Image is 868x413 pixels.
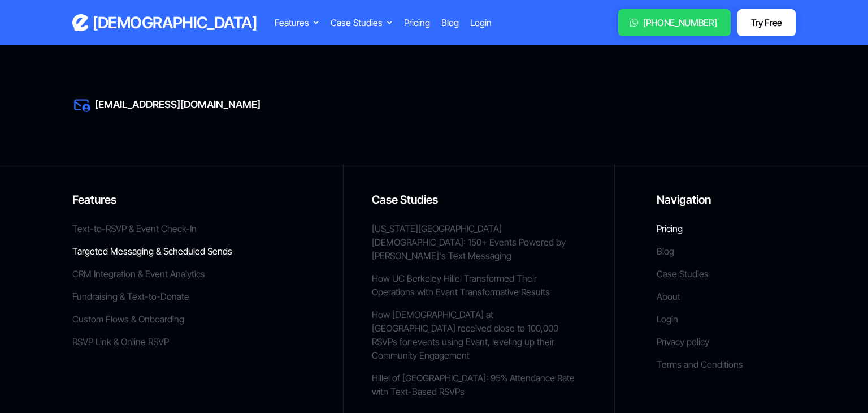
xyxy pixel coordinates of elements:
h3: [DEMOGRAPHIC_DATA] [93,13,257,33]
a: Blog [657,244,674,258]
a: Custom Flows & Onboarding [72,312,184,326]
a: RSVP Link & Online RSVP [72,335,169,349]
a: [PHONE_NUMBER] [618,9,731,36]
a: Targeted Messaging & Scheduled Sends [72,244,232,258]
a: Privacy policy [657,335,709,349]
a: How [DEMOGRAPHIC_DATA] at [GEOGRAPHIC_DATA] received close to 100,000 RSVPs for events using Evan... [372,309,558,361]
a: [US_STATE][GEOGRAPHIC_DATA] [DEMOGRAPHIC_DATA]: 150+ Events Powered by [PERSON_NAME]'s Text Messa... [372,223,566,261]
a: Text-to-RSVP & Event Check-In [72,222,197,235]
div: Case Studies [331,16,393,29]
a: Hillel of [GEOGRAPHIC_DATA]: 95% Attendance Rate with Text-Based RSVPs [372,372,575,397]
a: Fundraising & Text-to-Donate [72,290,189,303]
a: CRM Integration & Event Analytics [72,267,205,281]
a: How UC Berkeley Hillel Transformed Their Operations with Evant Transformative Results [372,273,550,298]
h5: Features [72,191,332,208]
div: Features [275,16,319,29]
a: [EMAIL_ADDRESS][DOMAIN_NAME] [95,97,261,112]
a: Login [470,16,492,29]
a: Try Free [737,9,796,36]
a: Pricing [404,16,430,29]
div: [PHONE_NUMBER] [643,16,717,29]
div: Features [275,16,309,29]
h5: Navigation [657,191,743,208]
a: Blog [441,16,459,29]
a: About [657,290,680,303]
a: Pricing [657,222,683,235]
a: Case Studies [657,267,709,281]
a: Terms and Conditions [657,358,743,371]
a: Login [657,312,678,326]
a: home [72,13,257,33]
h5: Case Studies [372,191,575,208]
div: Case Studies [331,16,383,29]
